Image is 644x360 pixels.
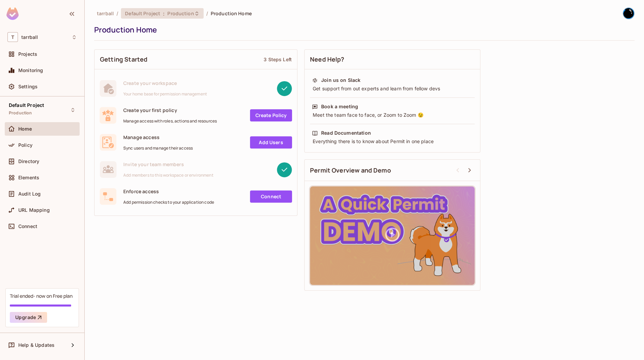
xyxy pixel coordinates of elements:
[18,84,38,89] span: Settings
[206,10,208,17] li: /
[18,68,43,73] span: Monitoring
[163,11,165,16] span: :
[18,191,41,197] span: Audit Log
[18,224,37,229] span: Connect
[97,10,114,17] span: the active workspace
[9,110,32,116] span: Production
[321,103,358,110] div: Book a meeting
[211,10,252,17] span: Production Home
[7,32,18,42] span: T
[123,200,214,205] span: Add permission checks to your application code
[117,10,118,17] li: /
[10,293,72,299] div: Trial ended- now on Free plan
[264,56,292,63] div: 3 Steps Left
[123,145,193,151] span: Sync users and manage their access
[321,77,360,84] div: Join us on Slack
[125,10,160,17] span: Default Project
[250,109,292,121] a: Create Policy
[312,112,473,118] div: Meet the team face to face, or Zoom to Zoom 😉
[310,166,391,175] span: Permit Overview and Demo
[100,55,147,64] span: Getting Started
[9,103,44,108] span: Default Project
[18,175,39,180] span: Elements
[21,35,38,40] span: Workspace: tarrball
[312,85,473,92] div: Get support from out experts and learn from fellow devs
[250,190,292,203] a: Connect
[94,25,631,35] div: Production Home
[18,342,55,348] span: Help & Updates
[623,8,634,19] img: Andrew Tarr
[123,107,217,113] span: Create your first policy
[18,51,37,57] span: Projects
[250,136,292,149] a: Add Users
[6,7,19,20] img: SReyMgAAAABJRU5ErkJggg==
[123,161,213,167] span: Invite your team members
[18,142,33,148] span: Policy
[18,126,32,132] span: Home
[167,10,194,17] span: Production
[312,138,473,145] div: Everything there is to know about Permit in one place
[18,207,50,213] span: URL Mapping
[321,130,371,136] div: Read Documentation
[123,173,213,178] span: Add members to this workspace or environment
[18,159,39,164] span: Directory
[123,118,217,124] span: Manage access with roles, actions and resources
[123,91,207,97] span: Your home base for permission management
[310,55,345,64] span: Need Help?
[10,312,47,323] button: Upgrade
[123,134,193,140] span: Manage access
[123,80,207,86] span: Create your workspace
[123,188,214,195] span: Enforce access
